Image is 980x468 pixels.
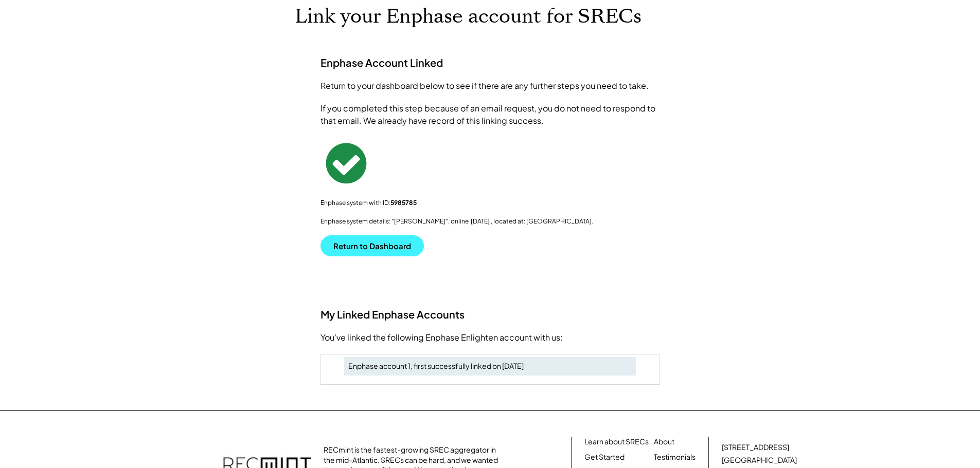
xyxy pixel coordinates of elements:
[584,452,625,462] a: Get Started
[295,5,686,29] h1: Link your Enphase account for SRECs
[320,308,660,321] h3: My Linked Enphase Accounts
[320,102,660,127] div: If you completed this step because of an email request, you do not need to respond to that email....
[390,199,417,207] strong: 5985785
[320,235,424,256] button: Return to Dashboard
[348,361,632,371] div: Enphase account 1, first successfully linked on [DATE]
[654,437,674,447] a: About
[320,331,660,344] div: You've linked the following Enphase Enlighten account with us:
[320,80,660,92] div: Return to your dashboard below to see if there are any further steps you need to take.
[320,217,660,226] div: Enphase system details: "[PERSON_NAME]", online [DATE] , located at: [GEOGRAPHIC_DATA].
[722,455,797,465] div: [GEOGRAPHIC_DATA]
[584,437,649,447] a: Learn about SRECs
[320,199,660,207] div: Enphase system with ID:
[654,452,696,462] a: Testimonials
[722,442,789,453] div: [STREET_ADDRESS]
[320,56,443,69] h3: Enphase Account Linked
